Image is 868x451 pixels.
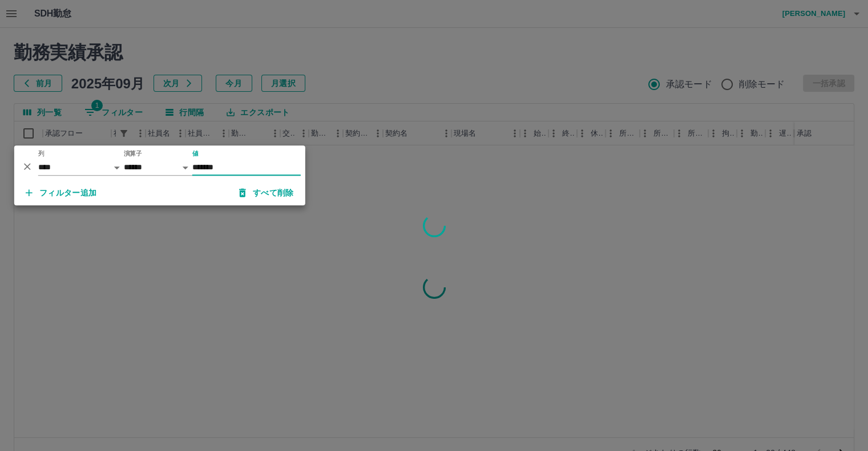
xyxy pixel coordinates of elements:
[230,182,303,203] button: すべて削除
[17,182,106,203] button: フィルター追加
[19,158,36,175] button: 削除
[192,149,199,158] label: 値
[38,149,45,158] label: 列
[124,149,142,158] label: 演算子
